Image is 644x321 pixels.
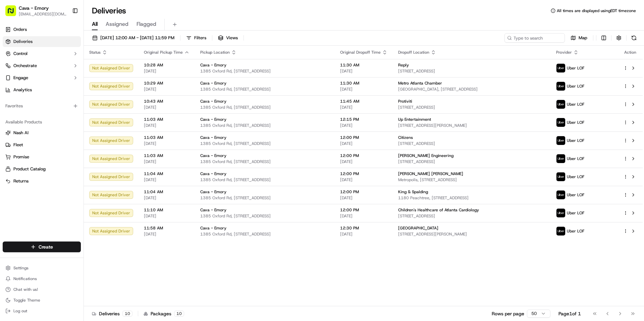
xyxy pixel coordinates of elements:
span: 11:04 AM [144,171,190,176]
span: [GEOGRAPHIC_DATA] [398,225,438,231]
span: [DATE] [144,159,190,164]
button: Chat with us! [3,285,81,294]
span: Nash AI [13,130,29,136]
a: Orders [3,24,81,35]
span: Reply [398,62,409,68]
span: [DATE] [340,105,387,110]
button: Product Catalog [3,164,81,174]
span: [DATE] [144,123,190,128]
span: 10:43 AM [144,99,190,104]
img: Grace Nketiah [7,116,17,126]
button: Start new chat [114,66,122,74]
span: Uber LOF [567,120,584,125]
span: [STREET_ADDRESS] [398,68,545,74]
span: [STREET_ADDRESS] [398,213,545,219]
span: [DATE] [144,231,190,237]
div: Past conversations [7,87,45,93]
span: [DATE] [340,177,387,182]
span: [DATE] [340,159,387,164]
span: Analytics [13,87,32,93]
span: Product Catalog [13,166,46,172]
span: 1385 Oxford Rd, [STREET_ADDRESS] [200,213,329,219]
button: [DATE] 12:00 AM - [DATE] 11:59 PM [89,33,177,43]
span: [DATE] [340,195,387,201]
span: Protiviti [398,99,412,104]
img: uber-new-logo.jpeg [556,136,565,145]
span: [DATE] [144,105,190,110]
span: Knowledge Base [13,150,51,157]
a: 📗Knowledge Base [4,147,54,159]
button: Log out [3,306,81,316]
span: Views [226,35,238,41]
span: Uber LOF [567,174,584,179]
span: 12:00 PM [340,207,387,213]
span: Metro Atlanta Chamber [398,81,442,86]
span: 11:03 AM [144,135,190,140]
button: Cava - Emory[EMAIL_ADDRESS][DOMAIN_NAME] [3,3,69,19]
div: Deliveries [92,310,132,317]
span: 12:30 PM [340,225,387,231]
button: Engage [3,72,81,83]
div: 📗 [7,151,12,156]
span: Status [89,50,101,55]
span: [STREET_ADDRESS][PERSON_NAME] [398,123,545,128]
button: Control [3,48,81,59]
div: We're available if you need us! [30,71,92,76]
h1: Deliveries [92,5,126,16]
span: API Documentation [63,150,108,157]
span: [STREET_ADDRESS] [398,105,545,110]
span: [DATE] [340,141,387,146]
span: 1385 Oxford Rd, [STREET_ADDRESS] [200,87,329,92]
span: 11:30 AM [340,81,387,86]
span: Cava - Emory [200,135,226,140]
span: [DATE] [144,68,190,74]
div: Start new chat [30,64,110,71]
button: Filters [183,33,209,43]
span: 1385 Oxford Rd, [STREET_ADDRESS] [200,68,329,74]
span: 11:03 AM [144,153,190,158]
a: Powered byPylon [47,166,81,171]
span: [DATE] [144,177,190,182]
span: 1180 Peachtree, [STREET_ADDRESS] [398,195,545,201]
span: [STREET_ADDRESS] [398,141,545,146]
img: uber-new-logo.jpeg [556,100,565,109]
button: Settings [3,263,81,273]
span: Log out [13,308,27,314]
a: Nash AI [5,130,78,136]
span: King & Spalding [398,189,428,195]
span: 10:28 AM [144,62,190,68]
span: [GEOGRAPHIC_DATA], [STREET_ADDRESS] [398,87,545,92]
span: Chat with us! [13,287,38,292]
span: [DATE] [340,123,387,128]
span: [DATE] [340,68,387,74]
input: Type to search [504,33,565,43]
span: Filters [194,35,206,41]
img: Nash [7,7,20,20]
span: Uber LOF [567,210,584,216]
span: Cava - Emory [200,171,226,176]
span: Engage [13,75,28,81]
span: 12:00 PM [340,153,387,158]
span: [STREET_ADDRESS][PERSON_NAME] [398,231,545,237]
input: Got a question? Start typing here... [17,43,121,50]
span: [PERSON_NAME] [PERSON_NAME] [398,171,463,176]
img: uber-new-logo.jpeg [556,191,565,199]
button: Nash AI [3,127,81,138]
button: Cava - Emory [19,5,49,11]
span: Uber LOF [567,102,584,107]
span: • [57,104,59,109]
a: Fleet [5,142,78,148]
span: [EMAIL_ADDRESS][DOMAIN_NAME] [19,11,67,17]
span: [DATE] [340,231,387,237]
span: [DATE] 12:00 AM - [DATE] 11:59 PM [100,35,174,41]
p: Welcome 👋 [7,27,122,38]
button: Notifications [3,274,81,283]
span: Create [39,244,53,250]
span: Cava - Emory [200,153,226,158]
div: Available Products [3,117,81,127]
span: 10:29 AM [144,81,190,86]
span: Pickup Location [200,50,230,55]
span: Cava - Emory [200,225,226,231]
span: Metropolis, [STREET_ADDRESS] [398,177,545,182]
span: 11:10 AM [144,207,190,213]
